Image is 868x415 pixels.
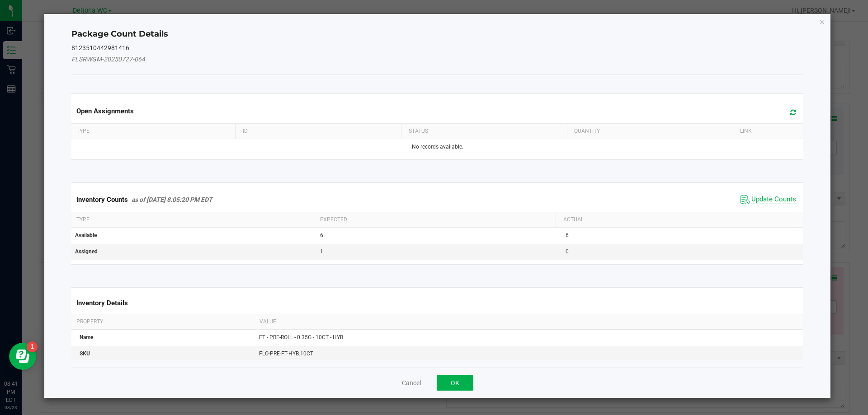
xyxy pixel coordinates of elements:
h5: FLSRWGM-20250727-064 [71,56,804,63]
iframe: Resource center unread badge [27,341,38,352]
span: Expected [320,216,347,223]
span: as of [DATE] 8:05:20 PM EDT [132,196,212,203]
span: Open Assignments [76,107,134,115]
span: Name [80,334,93,340]
span: Property [76,318,103,325]
iframe: Resource center [9,343,36,370]
span: SKU [80,350,90,357]
h5: 8123510442981416 [71,45,804,51]
span: Type [76,128,90,134]
span: Type [76,216,90,223]
span: Status [409,128,428,134]
span: Assigned [75,248,98,255]
button: OK [437,375,473,391]
td: No records available. [70,139,806,155]
span: 0 [566,248,569,255]
button: Close [819,16,826,27]
span: FT - PRE-ROLL - 0.35G - 10CT - HYB [259,334,343,340]
span: 6 [566,232,569,238]
span: FLO-PRE-FT-HYB.10CT [259,350,313,357]
span: Inventory Counts [76,196,128,204]
span: Actual [563,216,584,223]
span: 1 [320,248,323,255]
span: 6 [320,232,323,238]
h4: Package Count Details [71,28,804,40]
span: Inventory Details [76,299,128,307]
span: Update Counts [751,195,796,204]
button: Cancel [402,378,421,387]
span: Link [740,128,752,134]
span: Value [259,318,276,325]
span: Quantity [574,128,600,134]
span: ID [243,128,248,134]
span: Available [75,232,97,238]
